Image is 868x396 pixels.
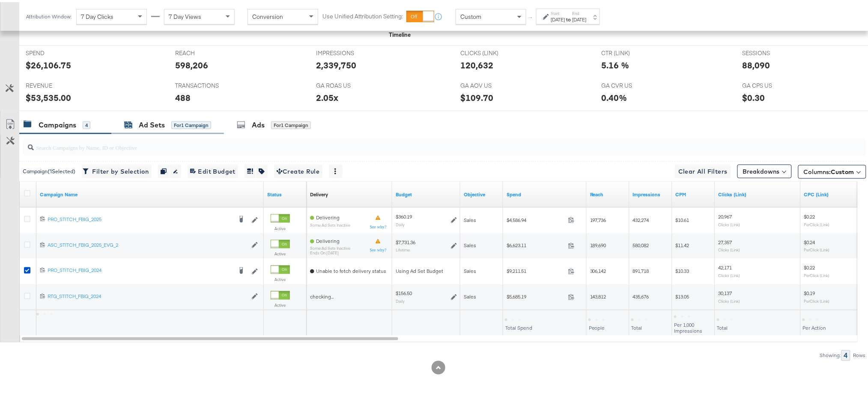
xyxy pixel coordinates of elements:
span: Per 1,000 Impressions [674,320,703,332]
span: Sales [464,215,476,221]
sub: Clicks (Link) [719,297,740,302]
a: The total amount spent to date. [507,189,583,196]
div: [DATE] [551,14,565,21]
sub: Per Click (Link) [804,297,830,302]
a: PRO_STITCH_FBIG_2024 [48,265,232,274]
button: Create Rule [274,163,322,176]
span: Total [717,323,728,329]
a: Shows the current state of your Ad Campaign. [267,189,303,196]
div: PRO_STITCH_FBIG_2025 [48,214,232,221]
span: 143,812 [590,292,606,298]
div: $0.30 [743,89,765,102]
span: GA CPS US [743,80,807,88]
sub: Some Ad Sets Inactive [310,244,350,249]
div: for 1 Campaign [171,119,211,127]
span: Unable to fetch delivery status [316,266,386,272]
div: Using Ad Set Budget [396,266,457,273]
span: $4,586.94 [507,215,565,221]
label: Active [271,275,290,281]
strong: to [565,14,573,21]
div: 2.05x [316,89,338,102]
span: SPEND [26,47,90,55]
div: 120,632 [460,57,493,69]
span: 580,082 [633,240,649,247]
span: 891,718 [633,266,649,272]
span: ↑ [527,15,535,18]
span: Delivering [316,236,340,242]
div: Ads [252,118,265,128]
div: $26,106.75 [26,57,71,69]
div: 4 [83,119,90,127]
sub: Clicks (Link) [719,220,740,225]
span: CTR (LINK) [602,47,666,55]
div: Rows [853,351,866,357]
span: Total Spend [505,323,532,329]
sub: Daily [396,297,405,302]
sub: Per Click (Link) [804,220,830,225]
span: Sales [464,240,476,247]
span: $9,211.51 [507,266,565,272]
div: $156.50 [396,288,412,295]
span: 306,142 [590,266,606,272]
sub: Clicks (Link) [719,271,740,276]
span: 20,967 [719,211,732,218]
div: Campaign ( 1 Selected) [23,165,75,173]
span: $10.61 [676,215,689,221]
a: RTG_STITCH_FBIG_2024 [48,291,247,298]
label: Active [271,249,290,255]
div: for 1 Campaign [271,119,311,127]
button: Filter by Selection [82,163,152,176]
span: GA AOV US [460,80,525,88]
div: $360.19 [396,211,412,218]
a: The maximum amount you're willing to spend on your ads, on average each day or over the lifetime ... [396,189,457,196]
span: 7 Day Views [169,11,201,18]
sub: Daily [396,220,405,225]
a: The number of people your ad was served to. [590,189,626,196]
div: 5.16 % [602,57,629,69]
div: Delivery [310,189,328,196]
button: Clear All Filters [675,163,731,176]
label: Start: [551,9,565,14]
a: Reflects the ability of your Ad Campaign to achieve delivery based on ad states, schedule and bud... [310,189,328,196]
span: checking... [310,292,334,298]
a: Your campaign's objective. [464,189,500,196]
a: The average cost you've paid to have 1,000 impressions of your ad. [676,189,712,196]
span: $10.33 [676,266,689,272]
span: 7 Day Clicks [81,11,113,18]
span: IMPRESSIONS [316,47,380,55]
span: Filter by Selection [84,164,149,175]
span: $0.22 [804,263,815,269]
div: Showing: [820,351,841,357]
span: Columns: [804,165,854,174]
span: Clear All Filters [678,164,728,175]
span: 30,137 [719,288,732,295]
div: 2,339,750 [316,57,356,69]
span: CLICKS (LINK) [460,47,525,55]
span: Per Action [803,323,826,329]
button: Columns:Custom [798,163,866,177]
div: ASC_STITCH_FBIG_2025_EVG_2 [48,240,247,247]
span: 42,171 [719,263,732,269]
div: 488 [175,89,191,102]
span: 435,676 [633,292,649,298]
div: [DATE] [573,14,587,21]
span: REACH [175,47,239,55]
span: Sales [464,266,476,272]
div: Attribution Window: [26,12,72,18]
span: 432,274 [633,215,649,221]
sub: Per Click (Link) [804,245,830,251]
label: End: [573,9,587,14]
span: $5,685.19 [507,292,565,298]
button: Edit Budget [188,163,238,176]
div: $7,731.36 [396,237,415,244]
div: Timeline [389,29,411,37]
a: Your campaign name. [40,189,260,196]
span: Edit Budget [190,164,236,175]
div: $109.70 [460,89,493,102]
sub: Per Click (Link) [804,271,830,276]
span: Sales [464,292,476,298]
div: 0.40% [602,89,627,102]
label: Use Unified Attribution Setting: [322,10,403,18]
span: $13.05 [676,292,689,298]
